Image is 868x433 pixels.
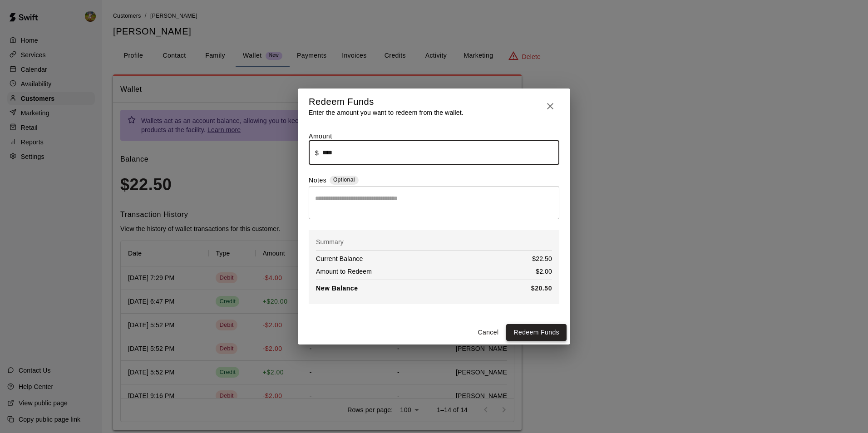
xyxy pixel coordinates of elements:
p: Current Balance [316,254,363,263]
p: $2.00 [536,267,552,276]
p: $22.50 [532,254,552,263]
h5: Redeem Funds [309,96,464,108]
p: $ [315,148,319,157]
p: Amount to Redeem [316,267,372,276]
p: $20.50 [531,284,552,293]
button: Redeem Funds [506,324,567,341]
span: Optional [333,177,355,183]
label: Notes [309,176,326,186]
p: New Balance [316,284,358,293]
label: Amount [309,133,332,140]
button: Cancel [473,324,503,341]
p: Enter the amount you want to redeem from the wallet. [309,108,464,117]
p: Summary [316,237,552,246]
